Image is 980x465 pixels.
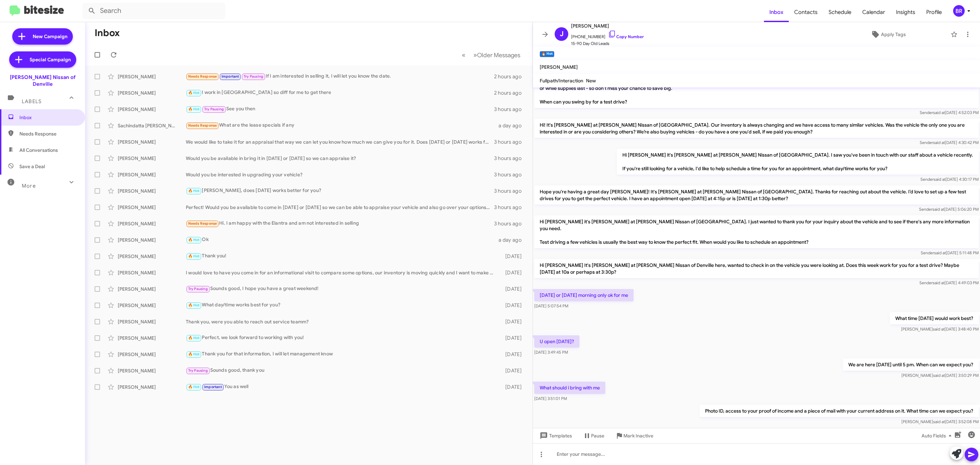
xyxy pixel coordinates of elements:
[496,351,527,358] div: [DATE]
[186,73,494,80] div: If I am interested in selling it, I will let you know the date.
[764,2,789,22] a: Inbox
[186,350,496,358] div: Thank you for that information, I will let management know
[186,122,496,129] div: What are the lease specials if any
[186,171,494,178] div: Would you be interested in upgrading your vehicle?
[890,312,979,324] p: What time [DATE] would work best?
[534,215,979,248] p: Hi [PERSON_NAME] it's [PERSON_NAME] at [PERSON_NAME] Nissan of [GEOGRAPHIC_DATA]. I just wanted t...
[118,171,186,178] div: [PERSON_NAME]
[118,139,186,145] div: [PERSON_NAME]
[933,110,945,115] span: said at
[118,384,186,390] div: [PERSON_NAME]
[186,301,496,309] div: What day/time works best for you?
[9,51,76,68] a: Special Campaign
[118,253,186,260] div: [PERSON_NAME]
[186,334,496,342] div: Perfect, we look forward to working with you!
[534,396,567,401] span: [DATE] 3:51:01 PM
[857,2,891,22] a: Calendar
[534,382,605,394] p: What should i bring with me
[186,269,496,276] div: I would love to have you come in for an informational visit to compare some options, our inventor...
[118,122,186,129] div: Sachindatta [PERSON_NAME]
[571,40,644,47] span: 15-90 Day Old Leads
[186,139,494,145] div: We would like to take it for an appraisal that way we can let you know how much we can give you f...
[921,2,947,22] span: Profile
[494,204,527,211] div: 3 hours ago
[496,384,527,390] div: [DATE]
[920,110,979,115] span: Sender [DATE] 4:52:03 PM
[188,287,208,291] span: Try Pausing
[843,358,979,371] p: We are here [DATE] until 5 pm. When can we expect you?
[610,430,659,442] button: Mark Inactive
[244,74,263,79] span: Try Pausing
[534,350,568,355] span: [DATE] 3:49:45 PM
[617,149,979,175] p: Hi [PERSON_NAME] it's [PERSON_NAME] at [PERSON_NAME] Nissan of [GEOGRAPHIC_DATA]. I saw you've be...
[494,171,527,178] div: 3 hours ago
[534,119,979,138] p: Hi! It's [PERSON_NAME] at [PERSON_NAME] Nissan of [GEOGRAPHIC_DATA]. Our inventory is always chan...
[118,367,186,374] div: [PERSON_NAME]
[947,5,973,17] button: BR
[496,237,527,243] div: a day ago
[188,107,200,111] span: 🔥 Hot
[494,73,527,80] div: 2 hours ago
[186,252,496,260] div: Thank you!
[186,367,496,374] div: Sounds good, thank you
[700,405,979,417] p: Photo ID, access to your proof of income and a piece of mail with your current address on it. Wha...
[496,318,527,325] div: [DATE]
[30,56,71,63] span: Special Campaign
[932,207,944,212] span: said at
[118,286,186,292] div: [PERSON_NAME]
[496,253,527,260] div: [DATE]
[494,188,527,194] div: 3 hours ago
[571,30,644,40] span: [PHONE_NUMBER]
[469,48,524,62] button: Next
[953,5,965,17] div: BR
[577,430,610,442] button: Pause
[891,2,921,22] a: Insights
[591,430,604,442] span: Pause
[933,140,945,145] span: said at
[118,318,186,325] div: [PERSON_NAME]
[118,220,186,227] div: [PERSON_NAME]
[540,51,554,57] small: 🔥 Hot
[118,302,186,309] div: [PERSON_NAME]
[496,286,527,292] div: [DATE]
[33,33,67,40] span: New Campaign
[901,373,979,378] span: [PERSON_NAME] [DATE] 3:50:29 PM
[919,280,979,285] span: Sender [DATE] 4:49:03 PM
[118,155,186,162] div: [PERSON_NAME]
[534,289,634,301] p: [DATE] or [DATE] morning only ok for me
[494,139,527,145] div: 3 hours ago
[608,34,644,39] a: Copy Number
[188,352,200,356] span: 🔥 Hot
[118,351,186,358] div: [PERSON_NAME]
[916,430,960,442] button: Auto Fields
[921,250,979,255] span: Sender [DATE] 5:11:48 PM
[118,106,186,113] div: [PERSON_NAME]
[19,130,77,137] span: Needs Response
[118,188,186,194] div: [PERSON_NAME]
[186,187,494,195] div: [PERSON_NAME], does [DATE] works better for you?
[823,2,857,22] span: Schedule
[921,430,954,442] span: Auto Fields
[477,51,520,59] span: Older Messages
[186,155,494,162] div: Would you be available in bring it in [DATE] or [DATE] so we can appraise it?
[186,105,494,113] div: See you then
[919,207,979,212] span: Sender [DATE] 5:06:20 PM
[204,107,224,111] span: Try Pausing
[186,285,496,293] div: Sounds good, I hope you have a great weekend!
[186,220,494,227] div: Hi. I am happy with the Elantra and am not interested in selling
[881,28,906,41] span: Apply Tags
[496,335,527,341] div: [DATE]
[222,74,239,79] span: Important
[12,28,73,45] a: New Campaign
[494,220,527,227] div: 3 hours ago
[540,78,583,84] span: Fullpath/Interaction
[118,335,186,341] div: [PERSON_NAME]
[19,147,58,154] span: All Conversations
[82,3,225,19] input: Search
[188,189,200,193] span: 🔥 Hot
[494,155,527,162] div: 3 hours ago
[118,204,186,211] div: [PERSON_NAME]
